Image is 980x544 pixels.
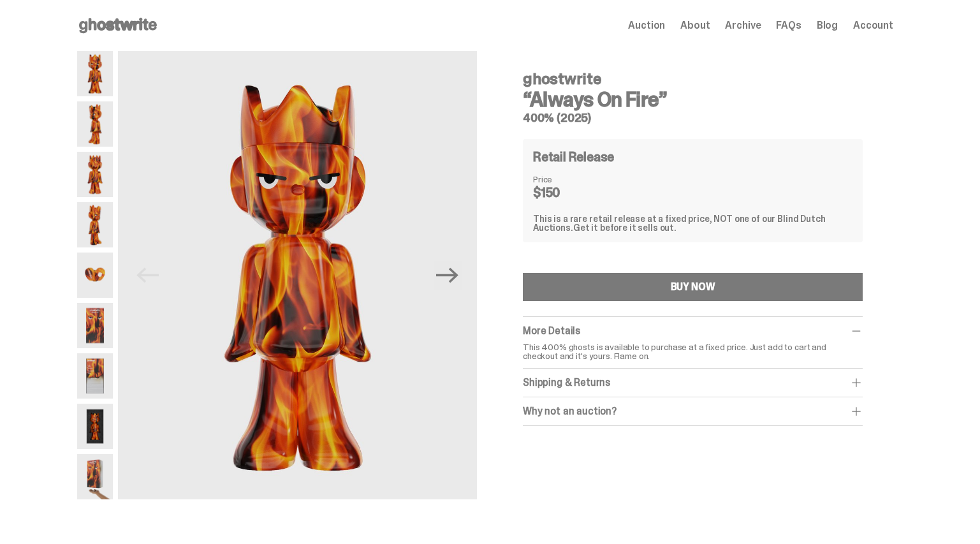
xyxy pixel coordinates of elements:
img: Always-On-Fire---Website-Archive.2522XX.png [77,454,113,499]
img: Always-On-Fire---Website-Archive.2497X.png [77,404,113,449]
img: Always-On-Fire---Website-Archive.2484X.png [77,51,113,96]
div: This is a rare retail release at a fixed price, NOT one of our Blind Dutch Auctions. [533,214,852,232]
button: Next [434,261,462,290]
img: Always-On-Fire---Website-Archive.2491X.png [77,303,113,348]
div: Why not an auction? [523,405,863,418]
dt: Price [533,175,597,184]
h4: Retail Release [533,151,614,163]
a: Blog [817,20,838,31]
a: Account [853,20,893,31]
img: Always-On-Fire---Website-Archive.2487X.png [77,152,113,197]
span: More Details [523,324,580,337]
button: BUY NOW [523,273,863,301]
img: Always-On-Fire---Website-Archive.2490X.png [77,253,113,298]
h5: 400% (2025) [523,112,863,124]
a: Auction [628,20,665,31]
img: Always-On-Fire---Website-Archive.2484X.png [118,51,477,499]
h4: ghostwrite [523,71,863,87]
span: Get it before it sells out. [573,222,676,233]
div: Shipping & Returns [523,376,863,389]
div: BUY NOW [671,282,715,292]
a: About [680,20,710,31]
a: Archive [725,20,761,31]
img: Always-On-Fire---Website-Archive.2485X.png [77,101,113,147]
dd: $150 [533,186,597,199]
img: Always-On-Fire---Website-Archive.2494X.png [77,353,113,399]
p: This 400% ghosts is available to purchase at a fixed price. Just add to cart and checkout and it'... [523,342,863,360]
h3: “Always On Fire” [523,89,863,110]
img: Always-On-Fire---Website-Archive.2489X.png [77,202,113,247]
a: FAQs [776,20,801,31]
